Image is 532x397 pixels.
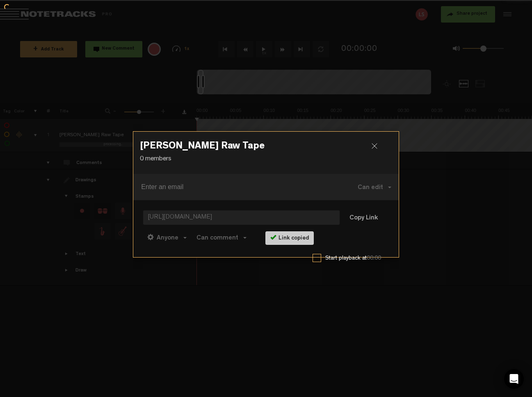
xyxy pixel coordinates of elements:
[504,369,524,389] div: Open Intercom Messenger
[341,210,386,226] button: Copy Link
[157,235,178,242] span: Anyone
[196,235,238,242] span: Can comment
[140,155,392,164] p: 0 members
[265,231,314,245] div: Link copied
[367,256,381,261] span: 00:00
[143,228,191,247] button: Anyone
[141,180,338,194] input: Enter an email
[325,254,389,262] label: Start playback at
[349,177,400,197] button: Can edit
[192,228,251,247] button: Can comment
[143,210,340,225] span: [URL][DOMAIN_NAME]
[358,185,383,191] span: Can edit
[140,141,392,155] h3: [PERSON_NAME] Raw Tape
